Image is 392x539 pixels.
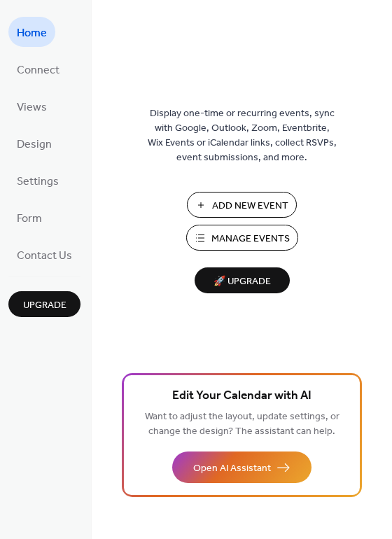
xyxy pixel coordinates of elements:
[17,59,59,81] span: Connect
[195,267,290,293] button: 🚀 Upgrade
[8,91,55,121] a: Views
[8,202,50,232] a: Form
[8,291,80,317] button: Upgrade
[23,298,66,313] span: Upgrade
[8,54,68,84] a: Connect
[193,461,271,476] span: Open AI Assistant
[17,97,47,118] span: Views
[8,17,55,47] a: Home
[8,165,67,195] a: Settings
[8,239,80,269] a: Contact Us
[203,272,281,291] span: 🚀 Upgrade
[212,199,288,213] span: Add New Event
[8,128,60,158] a: Design
[17,208,42,230] span: Form
[186,225,298,251] button: Manage Events
[187,192,297,218] button: Add New Event
[17,134,52,155] span: Design
[17,245,72,267] span: Contact Us
[172,451,311,483] button: Open AI Assistant
[211,232,290,246] span: Manage Events
[17,22,47,44] span: Home
[145,407,339,441] span: Want to adjust the layout, update settings, or change the design? The assistant can help.
[172,386,311,406] span: Edit Your Calendar with AI
[148,106,337,165] span: Display one-time or recurring events, sync with Google, Outlook, Zoom, Eventbrite, Wix Events or ...
[17,171,59,192] span: Settings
